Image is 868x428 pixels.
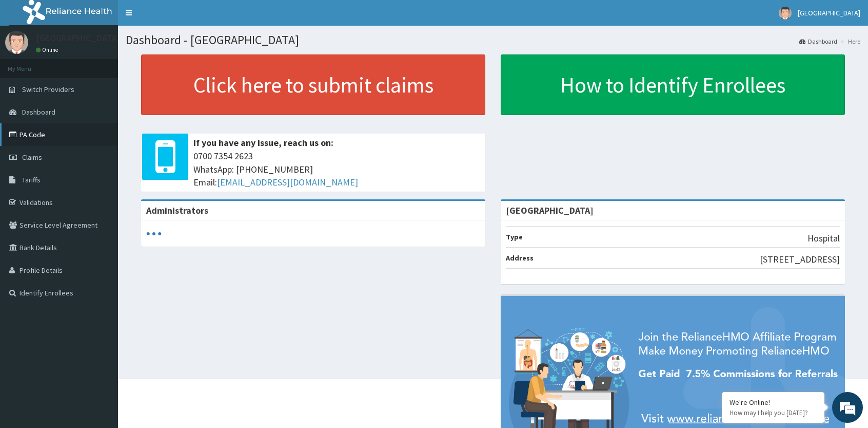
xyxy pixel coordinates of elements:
[36,46,61,53] a: Online
[36,33,121,43] p: [GEOGRAPHIC_DATA]
[779,7,792,20] img: User Image
[22,175,41,184] span: Tariffs
[506,253,534,263] b: Address
[807,232,840,245] p: Hospital
[5,31,28,54] img: User Image
[506,232,523,241] b: Type
[506,204,594,216] strong: [GEOGRAPHIC_DATA]
[799,37,837,46] a: Dashboard
[217,176,358,188] a: [EMAIL_ADDRESS][DOMAIN_NAME]
[141,54,485,115] a: Click here to submit claims
[798,8,860,17] span: [GEOGRAPHIC_DATA]
[22,107,55,117] span: Dashboard
[126,33,860,47] h1: Dashboard - [GEOGRAPHIC_DATA]
[729,398,817,407] div: We're Online!
[729,408,817,417] p: How may I help you today?
[760,253,840,266] p: [STREET_ADDRESS]
[22,85,74,94] span: Switch Providers
[146,226,162,241] svg: audio-loading
[838,37,860,46] li: Here
[193,150,480,189] span: 0700 7354 2623 WhatsApp: [PHONE_NUMBER] Email:
[193,137,333,148] b: If you have any issue, reach us on:
[501,54,845,115] a: How to Identify Enrollees
[146,204,208,216] b: Administrators
[22,153,42,162] span: Claims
